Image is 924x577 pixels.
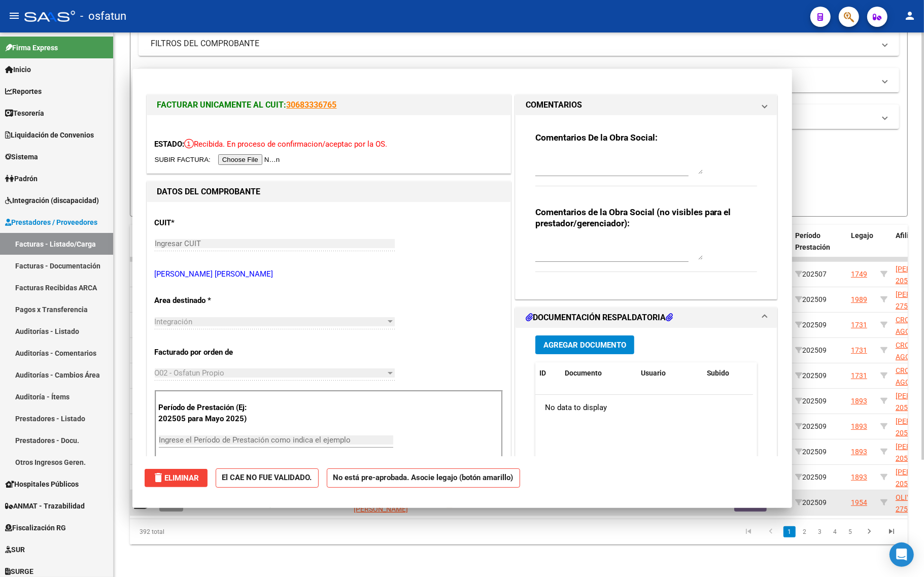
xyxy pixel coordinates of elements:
span: 202509 [795,498,827,506]
a: 5 [844,526,857,537]
a: go to last page [882,526,901,537]
span: Hospitales Públicos [5,479,79,490]
div: 1731 [851,370,867,382]
a: 2 [799,526,811,537]
div: 1749 [851,268,867,280]
span: 202507 [795,270,827,278]
mat-icon: person [904,10,916,22]
span: 202509 [795,346,827,354]
strong: El CAE NO FUE VALIDADO. [216,468,319,488]
span: Inicio [5,64,31,75]
a: 1 [783,526,796,537]
li: page 1 [782,523,797,540]
span: Prestadores / Proveedores [5,217,97,228]
p: Facturado por orden de [155,347,259,358]
li: page 4 [828,523,843,540]
mat-icon: delete [153,471,165,484]
p: Período de Prestación (Ej: 202505 para Mayo 2025) [159,402,261,425]
div: 1893 [851,395,867,407]
li: page 3 [812,523,828,540]
li: page 2 [797,523,812,540]
span: 202509 [795,422,827,430]
p: Area destinado * [155,295,259,307]
span: Subido [707,369,730,377]
span: Documento [565,369,602,377]
span: Liquidación de Convenios [5,129,94,141]
a: go to first page [739,526,758,537]
span: ESTADO: [155,140,185,149]
div: DOCUMENTACIÓN RESPALDATORIA [516,328,777,538]
div: 1893 [851,471,867,483]
span: Sistema [5,151,38,162]
li: page 5 [843,523,858,540]
mat-expansion-panel-header: DOCUMENTACIÓN RESPALDATORIA [516,308,777,328]
h1: DOCUMENTACIÓN RESPALDATORIA [526,312,673,324]
span: Firma Express [5,42,58,53]
span: 202509 [795,321,827,329]
span: Afiliado [896,231,921,240]
div: No data to display [535,395,753,420]
div: 1989 [851,294,867,306]
button: Eliminar [145,469,208,487]
span: 202509 [795,371,827,380]
a: 3 [814,526,826,537]
span: 202509 [795,397,827,405]
span: O02 - Osfatun Propio [155,368,225,378]
datatable-header-cell: Período Prestación [791,225,847,269]
span: SUR [5,544,25,555]
strong: Comentarios de la Obra Social (no visibles para el prestador/gerenciador): [535,207,731,228]
button: Agregar Documento [535,335,634,354]
div: Open Intercom Messenger [889,542,914,567]
span: ANMAT - Trazabilidad [5,500,85,512]
span: 202509 [795,473,827,481]
datatable-header-cell: Legajo [847,225,876,269]
span: Fiscalización RG [5,522,66,533]
div: 392 total [130,519,284,545]
span: ID [539,369,546,377]
a: go to next page [860,526,879,537]
datatable-header-cell: Subido [703,362,754,384]
span: - osfatun [80,5,126,27]
div: 1731 [851,319,867,331]
strong: DATOS DEL COMPROBANTE [157,187,261,196]
span: Legajo [851,231,873,240]
span: Período Prestación [795,231,830,251]
span: FACTURAR UNICAMENTE AL CUIT: [157,100,287,110]
div: 1954 [851,497,867,508]
span: Reportes [5,86,42,97]
span: Usuario [641,369,666,377]
span: 202509 [795,448,827,456]
mat-icon: menu [8,10,20,22]
div: 1893 [851,421,867,432]
a: 4 [829,526,841,537]
span: Tesorería [5,108,44,119]
span: Eliminar [153,473,199,483]
datatable-header-cell: ID [535,362,561,384]
p: [PERSON_NAME] [PERSON_NAME] [155,268,503,280]
div: 1731 [851,345,867,356]
span: 202509 [795,295,827,303]
strong: Comentarios De la Obra Social: [535,132,658,143]
a: go to previous page [761,526,780,537]
div: COMENTARIOS [516,115,777,299]
span: Integración [155,317,193,326]
h1: COMENTARIOS [526,99,582,111]
span: Integración (discapacidad) [5,195,99,206]
div: 1893 [851,446,867,458]
span: Recibida. En proceso de confirmacion/aceptac por la OS. [185,140,388,149]
datatable-header-cell: Documento [561,362,637,384]
span: Agregar Documento [543,341,626,350]
a: 30683336765 [287,100,337,110]
strong: No está pre-aprobada. Asocie legajo (botón amarillo) [327,468,520,488]
p: CUIT [155,217,259,229]
span: SURGE [5,566,33,577]
span: Padrón [5,173,38,184]
datatable-header-cell: Usuario [637,362,703,384]
mat-expansion-panel-header: COMENTARIOS [516,95,777,115]
mat-panel-title: FILTROS DEL COMPROBANTE [151,38,875,49]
